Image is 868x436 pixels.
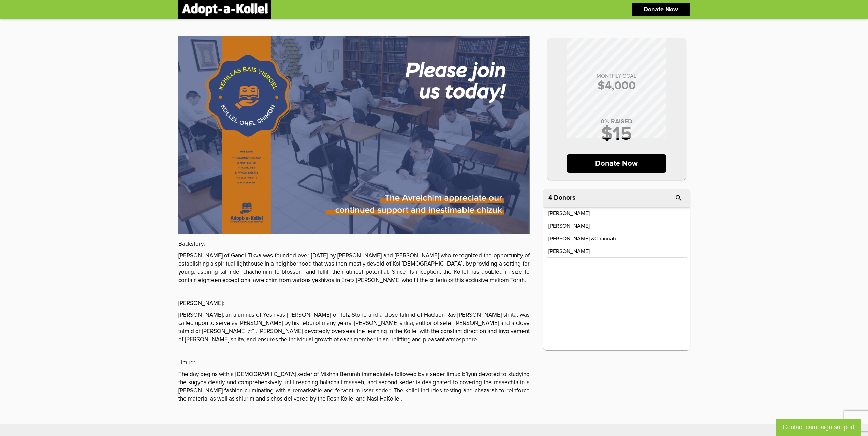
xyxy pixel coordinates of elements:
[567,154,666,173] p: Donate Now
[675,194,683,202] i: search
[548,211,590,216] p: [PERSON_NAME]
[178,311,530,344] p: [PERSON_NAME], an alumnus of Yeshivas [PERSON_NAME] of Telz-Stone and a close talmid of HaGaon Ra...
[554,195,575,201] p: Donors
[644,6,678,13] p: Donate Now
[548,195,552,201] span: 4
[178,359,530,367] p: Limud:
[776,419,861,436] button: Contact campaign support
[178,36,530,234] img: oz8SICOdwr.hS5e824D9y.jpg
[178,252,530,285] p: [PERSON_NAME] of Ganei Tikva was founded over [DATE] by [PERSON_NAME] and [PERSON_NAME] who recog...
[182,3,268,16] img: logonobg.png
[554,80,679,92] p: $
[178,371,530,403] p: The day begins with a [DEMOGRAPHIC_DATA] seder of Mishna Berurah immediately followed by a seder ...
[178,300,530,308] p: [PERSON_NAME]:
[548,249,590,254] p: [PERSON_NAME]
[178,240,530,249] p: Backstory:
[554,73,679,79] p: MONTHLY GOAL
[548,236,616,241] p: [PERSON_NAME] &Channah
[548,223,590,229] p: [PERSON_NAME]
